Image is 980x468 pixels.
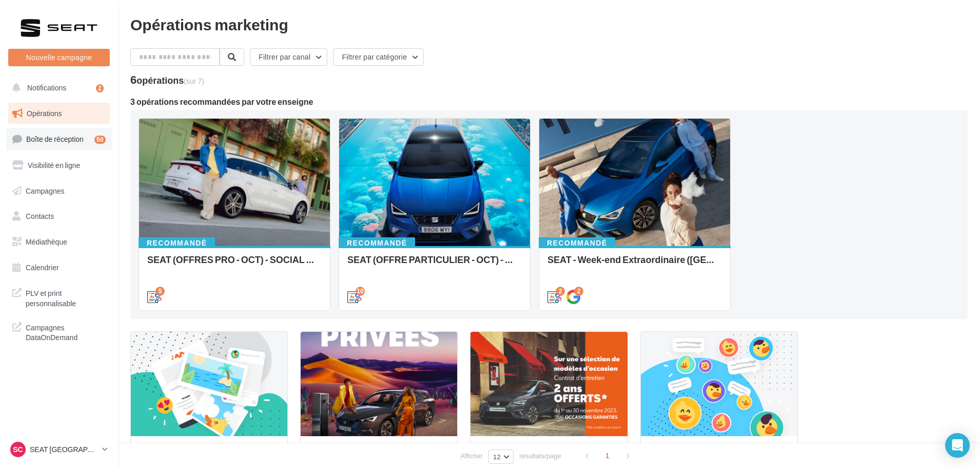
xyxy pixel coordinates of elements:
[6,231,112,253] a: Médiathèque
[26,212,54,220] span: Contacts
[556,287,565,296] div: 2
[6,257,112,278] a: Calendrier
[347,254,522,275] div: SEAT (OFFRE PARTICULIER - OCT) - SOCIAL MEDIA
[333,48,424,66] button: Filtrer par catégorie
[130,98,968,106] div: 3 opérations recommandées par votre enseigne
[6,128,112,150] a: Boîte de réception50
[599,447,616,464] span: 1
[8,49,110,66] button: Nouvelle campagne
[547,254,722,275] div: SEAT - Week-end Extraordinaire ([GEOGRAPHIC_DATA]) - OCTOBRE
[26,186,65,195] span: Campagnes
[6,282,112,312] a: PLV et print personnalisable
[6,205,112,227] a: Contacts
[8,440,110,459] a: SC SEAT [GEOGRAPHIC_DATA]
[6,155,112,176] a: Visibilité en ligne
[27,83,66,92] span: Notifications
[26,263,59,272] span: Calendrier
[6,77,108,99] button: Notifications 2
[184,77,204,85] span: (sur 7)
[250,48,327,66] button: Filtrer par canal
[356,287,365,296] div: 10
[6,103,112,124] a: Opérations
[519,451,561,461] span: résultats/page
[493,453,501,461] span: 12
[147,254,322,275] div: SEAT (OFFRES PRO - OCT) - SOCIAL MEDIA
[136,76,204,85] div: opérations
[6,180,112,202] a: Campagnes
[13,444,23,455] span: SC
[460,451,483,461] span: Afficher
[339,237,415,249] div: Recommandé
[26,135,84,143] span: Boîte de réception
[27,109,62,118] span: Opérations
[945,433,970,458] div: Open Intercom Messenger
[6,316,112,347] a: Campagnes DataOnDemand
[130,16,968,32] div: Opérations marketing
[130,74,204,85] div: 6
[574,287,583,296] div: 2
[94,136,106,144] div: 50
[26,237,67,246] span: Médiathèque
[30,444,98,455] p: SEAT [GEOGRAPHIC_DATA]
[539,237,615,249] div: Recommandé
[155,287,165,296] div: 5
[28,161,80,170] span: Visibilité en ligne
[96,84,104,92] div: 2
[26,286,106,308] span: PLV et print personnalisable
[139,237,215,249] div: Recommandé
[26,321,106,343] span: Campagnes DataOnDemand
[488,450,514,464] button: 12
